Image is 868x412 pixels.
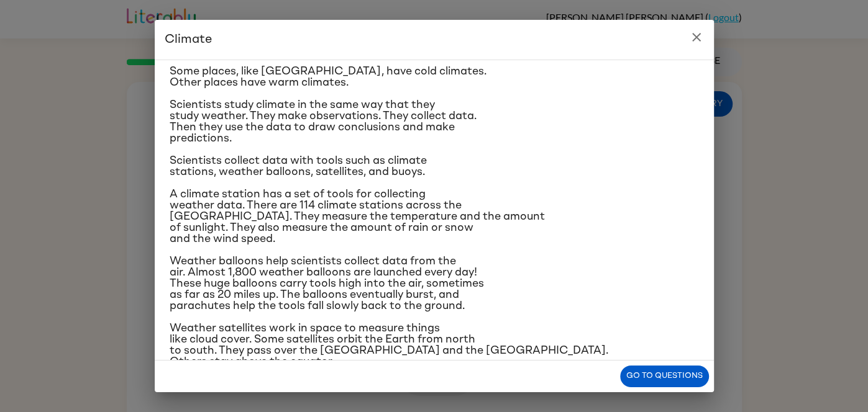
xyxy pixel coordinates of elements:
button: Go to questions [620,365,709,387]
span: Scientists study climate in the same way that they study weather. They make observations. They co... [170,99,477,144]
span: Scientists collect data with tools such as climate stations, weather balloons, satellites, and bu... [170,155,427,177]
button: close [684,25,709,50]
span: A climate station has a set of tools for collecting weather data. There are 114 climate stations ... [170,189,545,244]
span: Some places, like [GEOGRAPHIC_DATA], have cold climates. Other places have warm climates. [170,66,487,88]
span: Weather satellites work in space to measure things like cloud cover. Some satellites orbit the Ea... [170,323,608,367]
h2: Climate [155,20,714,60]
span: Weather balloons help scientists collect data from the air. Almost 1,800 weather balloons are lau... [170,256,484,311]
